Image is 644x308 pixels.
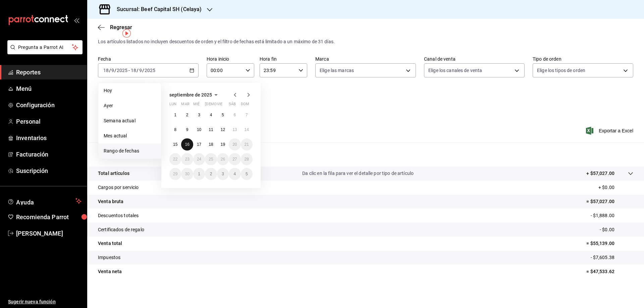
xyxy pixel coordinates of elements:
[173,142,177,147] abbr: 15 de septiembre de 2025
[8,298,82,305] span: Sugerir nueva función
[186,127,189,132] abbr: 9 de septiembre de 2025
[16,101,82,110] span: Configuración
[16,197,73,205] span: Ayuda
[104,102,156,109] span: Ayer
[98,170,129,177] p: Total artículos
[16,117,82,126] span: Personal
[185,157,189,162] abbr: 23 de septiembre de 2025
[428,67,482,74] span: Elige los canales de venta
[245,142,249,147] abbr: 21 de septiembre de 2025
[122,29,131,38] button: Tooltip marker
[130,68,137,73] input: --
[229,153,240,165] button: 27 de septiembre de 2025
[260,57,307,61] label: Hora fin
[111,5,202,13] h3: Sucursal: Beef Capital SH (Celaya)
[315,57,416,61] label: Marca
[209,127,213,132] abbr: 11 de septiembre de 2025
[241,153,253,165] button: 28 de septiembre de 2025
[598,184,633,191] p: + $0.00
[233,113,236,117] abbr: 6 de septiembre de 2025
[104,132,156,139] span: Mes actual
[98,226,144,233] p: Certificados de regalo
[205,109,217,121] button: 4 de septiembre de 2025
[222,113,224,117] abbr: 5 de septiembre de 2025
[185,142,189,147] abbr: 16 de septiembre de 2025
[169,124,181,136] button: 8 de septiembre de 2025
[586,268,633,275] p: = $47,533.62
[586,240,633,247] p: = $55,139.00
[205,138,217,150] button: 18 de septiembre de 2025
[197,142,201,147] abbr: 17 de septiembre de 2025
[186,113,189,117] abbr: 2 de septiembre de 2025
[16,84,82,93] span: Menú
[110,24,132,30] span: Regresar
[104,87,156,94] span: Hoy
[221,127,225,132] abbr: 12 de septiembre de 2025
[16,150,82,159] span: Facturación
[193,138,205,150] button: 17 de septiembre de 2025
[217,168,229,180] button: 3 de octubre de 2025
[600,226,633,233] p: - $0.00
[197,127,201,132] abbr: 10 de septiembre de 2025
[98,254,120,261] p: Impuestos
[533,57,633,61] label: Tipo de orden
[209,142,213,147] abbr: 18 de septiembre de 2025
[241,102,249,109] abbr: domingo
[111,68,114,73] input: --
[181,109,193,121] button: 2 de septiembre de 2025
[98,268,122,275] p: Venta neta
[98,150,633,159] p: Resumen
[16,229,82,238] span: [PERSON_NAME]
[205,168,217,180] button: 2 de octubre de 2025
[586,170,614,177] p: + $57,027.00
[210,172,212,176] abbr: 2 de octubre de 2025
[181,153,193,165] button: 23 de septiembre de 2025
[169,153,181,165] button: 22 de septiembre de 2025
[181,168,193,180] button: 30 de septiembre de 2025
[98,184,139,191] p: Cargos por servicio
[169,109,181,121] button: 1 de septiembre de 2025
[222,172,224,176] abbr: 3 de octubre de 2025
[587,127,633,135] button: Exportar a Excel
[98,57,199,61] label: Fecha
[232,127,237,132] abbr: 13 de septiembre de 2025
[128,68,130,73] span: -
[221,142,225,147] abbr: 19 de septiembre de 2025
[591,254,633,261] p: - $7,605.38
[16,133,82,142] span: Inventarios
[245,157,249,162] abbr: 28 de septiembre de 2025
[217,124,229,136] button: 12 de septiembre de 2025
[169,102,176,109] abbr: lunes
[169,138,181,150] button: 15 de septiembre de 2025
[210,113,212,117] abbr: 4 de septiembre de 2025
[98,212,139,219] p: Descuentos totales
[98,198,123,205] p: Venta bruta
[193,109,205,121] button: 3 de septiembre de 2025
[116,68,128,73] input: ----
[241,168,253,180] button: 5 de octubre de 2025
[174,113,176,117] abbr: 1 de septiembre de 2025
[98,24,132,30] button: Regresar
[207,57,254,61] label: Hora inicio
[229,102,236,109] abbr: sábado
[169,168,181,180] button: 29 de septiembre de 2025
[241,124,253,136] button: 14 de septiembre de 2025
[229,124,240,136] button: 13 de septiembre de 2025
[221,157,225,162] abbr: 26 de septiembre de 2025
[137,68,139,73] span: /
[16,166,82,175] span: Suscripción
[193,102,200,109] abbr: miércoles
[18,44,72,51] span: Pregunta a Parrot AI
[246,172,248,176] abbr: 5 de octubre de 2025
[169,91,220,99] button: septiembre de 2025
[232,142,237,147] abbr: 20 de septiembre de 2025
[229,138,240,150] button: 20 de septiembre de 2025
[217,102,222,109] abbr: viernes
[302,170,414,177] p: Da clic en la fila para ver el detalle por tipo de artículo
[104,117,156,124] span: Semana actual
[320,67,354,74] span: Elige las marcas
[181,102,189,109] abbr: martes
[16,212,82,222] span: Recomienda Parrot
[144,68,156,73] input: ----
